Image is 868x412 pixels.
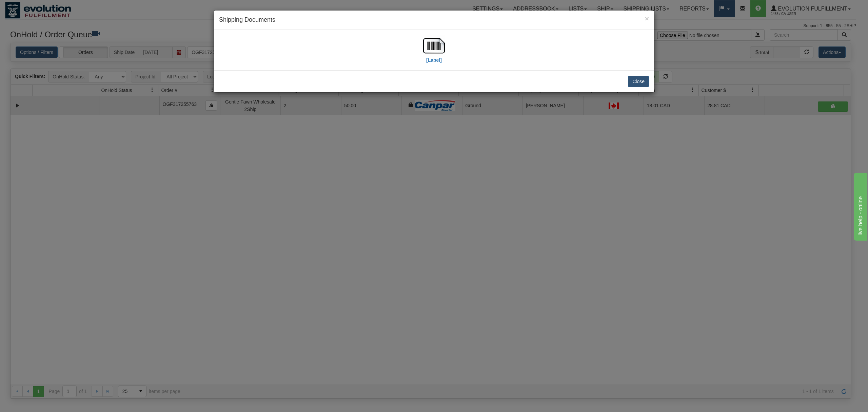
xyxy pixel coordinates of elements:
[645,15,649,22] span: ×
[628,76,649,87] button: Close
[423,42,445,62] a: [Label]
[423,35,445,57] img: barcode.jpg
[219,16,649,24] h4: Shipping Documents
[852,171,867,241] iframe: chat widget
[426,57,442,63] label: [Label]
[5,4,63,12] div: live help - online
[645,15,649,22] button: Close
